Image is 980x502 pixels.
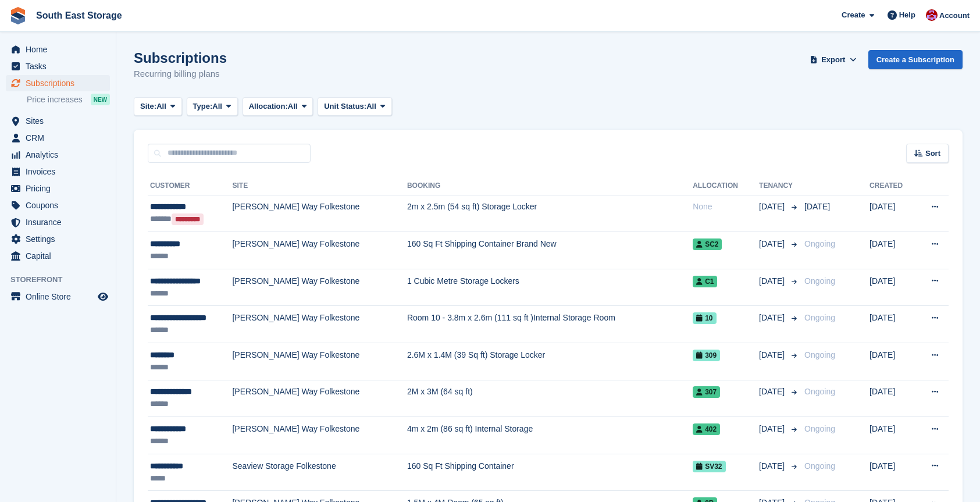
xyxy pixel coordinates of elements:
[96,290,110,304] a: Preview store
[759,349,787,361] span: [DATE]
[26,113,95,129] span: Sites
[869,454,915,491] td: [DATE]
[232,232,407,269] td: [PERSON_NAME] Way Folkestone
[134,50,227,66] h1: Subscriptions
[869,195,915,232] td: [DATE]
[759,386,787,398] span: [DATE]
[232,177,407,195] th: Site
[134,97,182,116] button: Site: All
[6,75,110,91] a: menu
[6,147,110,163] a: menu
[366,101,376,112] span: All
[148,177,232,195] th: Customer
[6,113,110,129] a: menu
[6,130,110,146] a: menu
[26,248,95,264] span: Capital
[31,6,127,25] a: South East Storage
[407,269,693,306] td: 1 Cubic Metre Storage Lockers
[6,41,110,58] a: menu
[693,276,717,287] span: C1
[26,75,95,91] span: Subscriptions
[9,7,27,24] img: stora-icon-8386f47178a22dfd0bd8f6a31ec36ba5ce8667c1dd55bd0f319d3a0aa187defe.svg
[232,343,407,380] td: [PERSON_NAME] Way Folkestone
[804,202,830,211] span: [DATE]
[26,197,95,213] span: Coupons
[899,9,915,21] span: Help
[804,239,835,248] span: Ongoing
[27,93,110,106] a: Price increases NEW
[26,289,95,305] span: Online Store
[759,423,787,435] span: [DATE]
[288,101,298,112] span: All
[693,177,759,195] th: Allocation
[759,238,787,250] span: [DATE]
[407,380,693,417] td: 2M x 3M (64 sq ft)
[407,306,693,343] td: Room 10 - 3.8m x 2.6m (111 sq ft )Internal Storage Room
[6,197,110,213] a: menu
[6,180,110,197] a: menu
[212,101,222,112] span: All
[821,54,845,66] span: Export
[232,380,407,417] td: [PERSON_NAME] Way Folkestone
[26,214,95,230] span: Insurance
[869,306,915,343] td: [DATE]
[808,50,859,69] button: Export
[26,58,95,74] span: Tasks
[6,214,110,230] a: menu
[318,97,391,116] button: Unit Status: All
[407,232,693,269] td: 160 Sq Ft Shipping Container Brand New
[407,454,693,491] td: 160 Sq Ft Shipping Container
[26,147,95,163] span: Analytics
[91,94,110,105] div: NEW
[869,343,915,380] td: [DATE]
[693,461,725,472] span: SV32
[804,313,835,322] span: Ongoing
[249,101,288,112] span: Allocation:
[804,461,835,471] span: Ongoing
[26,41,95,58] span: Home
[134,67,227,81] p: Recurring billing plans
[26,180,95,197] span: Pricing
[140,101,156,112] span: Site:
[6,248,110,264] a: menu
[869,177,915,195] th: Created
[759,177,800,195] th: Tenancy
[759,460,787,472] span: [DATE]
[925,148,940,159] span: Sort
[6,231,110,247] a: menu
[869,380,915,417] td: [DATE]
[693,386,720,398] span: 307
[693,312,716,324] span: 10
[10,274,116,286] span: Storefront
[324,101,366,112] span: Unit Status:
[926,9,938,21] img: Roger Norris
[156,101,166,112] span: All
[232,195,407,232] td: [PERSON_NAME] Way Folkestone
[6,163,110,180] a: menu
[939,10,970,22] span: Account
[842,9,865,21] span: Create
[869,417,915,454] td: [DATE]
[407,177,693,195] th: Booking
[693,423,720,435] span: 402
[693,350,720,361] span: 309
[804,424,835,433] span: Ongoing
[407,417,693,454] td: 4m x 2m (86 sq ft) Internal Storage
[243,97,313,116] button: Allocation: All
[759,275,787,287] span: [DATE]
[693,238,722,250] span: SC2
[26,163,95,180] span: Invoices
[869,232,915,269] td: [DATE]
[407,343,693,380] td: 2.6M x 1.4M (39 Sq ft) Storage Locker
[232,306,407,343] td: [PERSON_NAME] Way Folkestone
[869,269,915,306] td: [DATE]
[407,195,693,232] td: 2m x 2.5m (54 sq ft) Storage Locker
[232,417,407,454] td: [PERSON_NAME] Way Folkestone
[232,454,407,491] td: Seaview Storage Folkestone
[759,312,787,324] span: [DATE]
[804,276,835,286] span: Ongoing
[26,231,95,247] span: Settings
[26,130,95,146] span: CRM
[232,269,407,306] td: [PERSON_NAME] Way Folkestone
[759,201,787,213] span: [DATE]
